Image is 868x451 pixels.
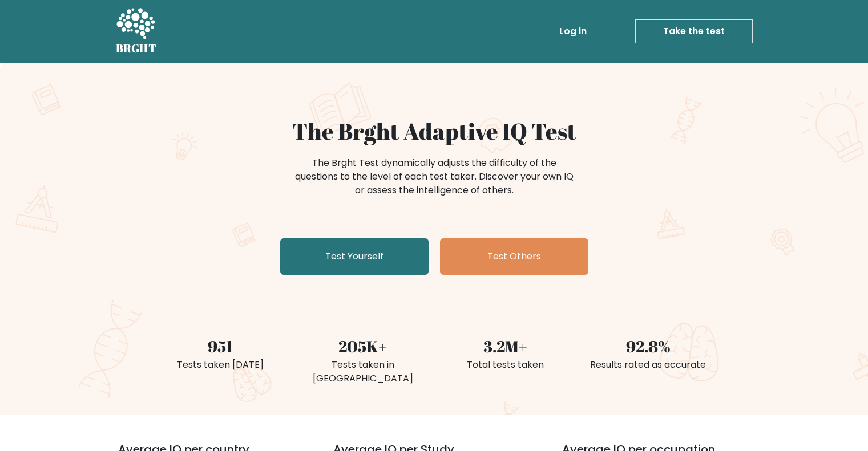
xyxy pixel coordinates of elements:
div: 3.2M+ [441,334,570,358]
div: Tests taken [DATE] [156,358,285,372]
h1: The Brght Adaptive IQ Test [156,117,713,145]
div: 205K+ [298,334,427,358]
a: Take the test [635,19,753,43]
a: BRGHT [116,5,157,58]
div: Results rated as accurate [584,358,713,372]
div: Tests taken in [GEOGRAPHIC_DATA] [298,358,427,385]
h5: BRGHT [116,42,157,55]
a: Log in [555,20,591,43]
div: 951 [156,334,285,358]
a: Test Others [440,238,588,275]
div: The Brght Test dynamically adjusts the difficulty of the questions to the level of each test take... [292,156,577,197]
a: Test Yourself [280,238,429,275]
div: 92.8% [584,334,713,358]
div: Total tests taken [441,358,570,372]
